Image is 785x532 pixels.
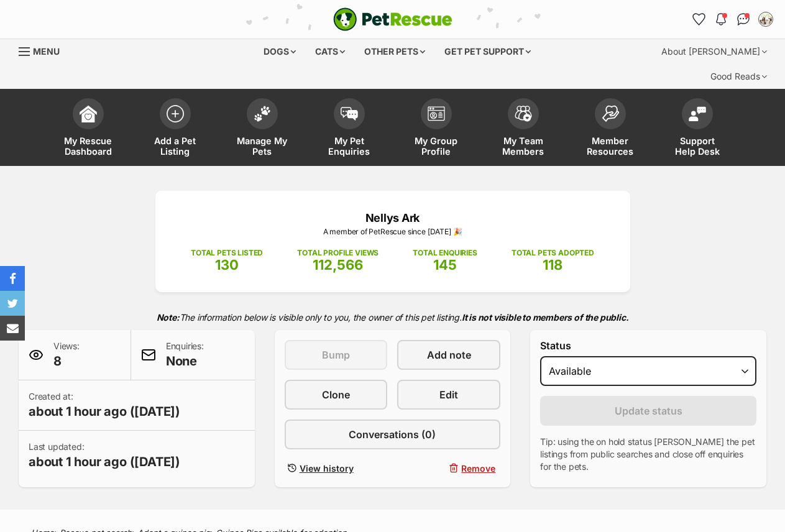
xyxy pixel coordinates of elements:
a: Support Help Desk [654,92,741,166]
a: Add a Pet Listing [132,92,219,166]
p: TOTAL PETS ADOPTED [512,247,594,259]
button: My account [756,9,776,29]
span: Clone [322,387,350,402]
span: 130 [215,257,239,273]
div: Get pet support [436,39,539,64]
a: Add note [397,340,500,370]
img: add-pet-listing-icon-0afa8454b4691262ce3f59096e99ab1cd57d4a30225e0717b998d2c9b9846f56.svg [167,105,184,122]
div: Good Reads [702,64,776,89]
a: My Group Profile [393,92,480,166]
span: Member Resources [582,135,638,157]
a: View history [285,459,388,477]
img: help-desk-icon-fdf02630f3aa405de69fd3d07c3f3aa587a6932b1a1747fa1d2bba05be0121f9.svg [689,106,706,121]
button: Remove [397,459,500,477]
span: about 1 hour ago ([DATE]) [29,453,180,470]
p: TOTAL PETS LISTED [191,247,263,259]
a: My Team Members [480,92,567,166]
span: Add note [427,347,471,362]
img: chat-41dd97257d64d25036548639549fe6c8038ab92f7586957e7f3b1b290dea8141.svg [737,13,750,25]
span: None [166,352,204,370]
button: Bump [285,340,388,370]
p: TOTAL PROFILE VIEWS [297,247,379,259]
span: My Team Members [495,135,551,157]
img: manage-my-pets-icon-02211641906a0b7f246fdf0571729dbe1e7629f14944591b6c1af311fb30b64b.svg [254,106,271,122]
span: My Pet Enquiries [321,135,377,157]
img: group-profile-icon-3fa3cf56718a62981997c0bc7e787c4b2cf8bcc04b72c1350f741eb67cf2f40e.svg [428,106,445,121]
div: Cats [306,39,354,64]
a: My Rescue Dashboard [45,92,132,166]
span: 118 [543,257,562,273]
span: Menu [33,46,60,57]
div: Other pets [356,39,434,64]
span: My Group Profile [408,135,464,157]
ul: Account quick links [689,9,776,29]
span: 8 [53,352,80,370]
a: Edit [397,380,500,410]
p: Enquiries: [166,340,204,370]
div: Dogs [255,39,305,64]
span: 145 [433,257,457,273]
strong: It is not visible to members of the public. [462,312,629,323]
a: My Pet Enquiries [306,92,393,166]
img: logo-e224e6f780fb5917bec1dbf3a21bbac754714ae5b6737aabdf751b685950b380.svg [333,7,452,31]
a: PetRescue [333,7,452,31]
img: notifications-46538b983faf8c2785f20acdc204bb7945ddae34d4c08c2a6579f10ce5e182be.svg [716,13,726,25]
img: Tim or Narelle Walsh profile pic [760,13,772,25]
a: Conversations (0) [285,420,501,449]
a: Manage My Pets [219,92,306,166]
p: Views: [53,340,80,370]
img: member-resources-icon-8e73f808a243e03378d46382f2149f9095a855e16c252ad45f914b54edf8863c.svg [602,105,619,122]
strong: Note: [157,312,180,323]
p: Last updated: [29,441,180,470]
span: Edit [439,387,458,402]
span: Bump [322,347,350,362]
span: View history [300,462,354,475]
img: pet-enquiries-icon-7e3ad2cf08bfb03b45e93fb7055b45f3efa6380592205ae92323e6603595dc1f.svg [341,107,358,121]
a: Conversations [733,9,753,29]
a: Favourites [689,9,709,29]
a: Member Resources [567,92,654,166]
span: Update status [615,403,682,418]
p: Created at: [29,390,180,420]
button: Update status [540,396,756,426]
p: TOTAL ENQUIRIES [413,247,477,259]
label: Status [540,340,756,351]
a: Menu [19,39,68,62]
p: The information below is visible only to you, the owner of this pet listing. [19,305,766,330]
span: Support Help Desk [669,135,725,157]
span: Remove [461,462,495,475]
p: Nellys Ark [174,209,612,226]
span: My Rescue Dashboard [60,135,116,157]
span: 112,566 [313,257,363,273]
img: team-members-icon-5396bd8760b3fe7c0b43da4ab00e1e3bb1a5d9ba89233759b79545d2d3fc5d0d.svg [515,106,532,122]
p: A member of PetRescue since [DATE] 🎉 [174,226,612,237]
button: Notifications [711,9,731,29]
span: Manage My Pets [234,135,290,157]
a: Clone [285,380,388,410]
img: dashboard-icon-eb2f2d2d3e046f16d808141f083e7271f6b2e854fb5c12c21221c1fb7104beca.svg [80,105,97,122]
span: about 1 hour ago ([DATE]) [29,403,180,420]
p: Tip: using the on hold status [PERSON_NAME] the pet listings from public searches and close off e... [540,436,756,473]
span: Conversations (0) [349,427,436,442]
div: About [PERSON_NAME] [653,39,776,64]
span: Add a Pet Listing [147,135,203,157]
